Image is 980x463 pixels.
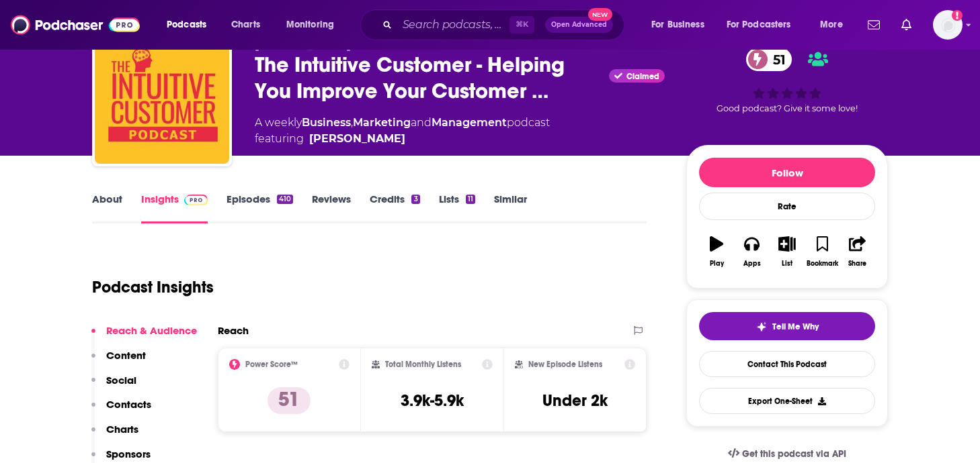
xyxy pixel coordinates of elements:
a: Show notifications dropdown [896,13,917,36]
p: Contacts [106,398,151,411]
img: Podchaser - Follow, Share and Rate Podcasts [11,12,140,38]
p: 51 [268,387,311,414]
span: Tell Me Why [772,321,819,332]
div: Rate [699,193,875,220]
button: open menu [718,14,811,36]
div: Search podcasts, credits, & more... [373,9,637,40]
div: Bookmark [807,260,838,268]
span: and [411,116,432,129]
input: Search podcasts, credits, & more... [397,14,509,36]
button: tell me why sparkleTell Me Why [699,312,875,340]
h3: 3.9k-5.9k [401,391,464,411]
button: Export One-Sheet [699,388,875,414]
button: Charts [91,423,138,448]
div: Play [710,260,724,268]
a: Credits3 [370,193,419,223]
a: Contact This Podcast [699,351,875,377]
button: Play [699,227,734,276]
span: [PERSON_NAME] [255,39,351,52]
svg: Add a profile image [952,10,963,21]
img: The Intuitive Customer - Helping You Improve Your Customer Experience To Gain Growth [95,30,229,164]
a: Reviews [312,193,351,223]
span: New [588,8,612,21]
span: Get this podcast via API [742,448,846,460]
div: A weekly podcast [255,115,550,147]
span: Charts [231,15,260,34]
a: Business [302,116,351,129]
span: Open Advanced [551,21,607,28]
div: 11 [466,195,475,204]
a: Lists11 [439,193,475,223]
p: Social [106,374,136,387]
span: Monitoring [286,15,334,34]
h1: Podcast Insights [92,277,214,297]
button: Follow [699,158,875,187]
div: 51Good podcast? Give it some love! [686,39,888,123]
button: Share [840,227,875,276]
span: 51 [760,48,792,71]
div: Share [848,260,866,268]
button: Contacts [91,398,151,423]
a: Episodes410 [227,193,293,223]
span: Claimed [626,73,659,80]
span: Good podcast? Give it some love! [717,103,858,113]
div: 3 [411,195,419,204]
span: Podcasts [167,15,206,34]
h2: Power Score™ [245,360,298,369]
button: open menu [642,14,721,36]
span: More [820,15,843,34]
p: Content [106,349,146,362]
button: open menu [157,14,224,36]
span: ⌘ K [509,16,534,34]
button: Reach & Audience [91,324,197,349]
div: 410 [277,195,293,204]
a: Marketing [353,116,411,129]
button: Social [91,374,136,399]
h3: Under 2k [542,391,608,411]
img: Podchaser Pro [184,195,208,205]
img: User Profile [933,10,963,40]
button: Bookmark [805,227,840,276]
span: , [351,116,353,129]
h2: Reach [218,324,249,337]
a: InsightsPodchaser Pro [141,193,208,223]
a: Show notifications dropdown [862,13,885,36]
button: Open AdvancedNew [545,17,613,33]
div: Apps [743,260,761,268]
button: Content [91,349,146,374]
button: open menu [811,14,860,36]
a: Management [432,116,507,129]
span: For Business [651,15,704,34]
button: Apps [734,227,769,276]
button: Show profile menu [933,10,963,40]
button: open menu [277,14,352,36]
span: Logged in as hsmelter [933,10,963,40]
span: featuring [255,131,550,147]
a: Charts [222,14,268,36]
a: About [92,193,122,223]
a: Similar [494,193,527,223]
p: Sponsors [106,448,151,460]
h2: Total Monthly Listens [385,360,461,369]
a: 51 [746,48,792,71]
p: Reach & Audience [106,324,197,337]
p: Charts [106,423,138,435]
a: Colin Shaw [309,131,405,147]
button: List [770,227,805,276]
div: List [782,260,792,268]
img: tell me why sparkle [756,321,767,332]
h2: New Episode Listens [528,360,602,369]
span: For Podcasters [727,15,791,34]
